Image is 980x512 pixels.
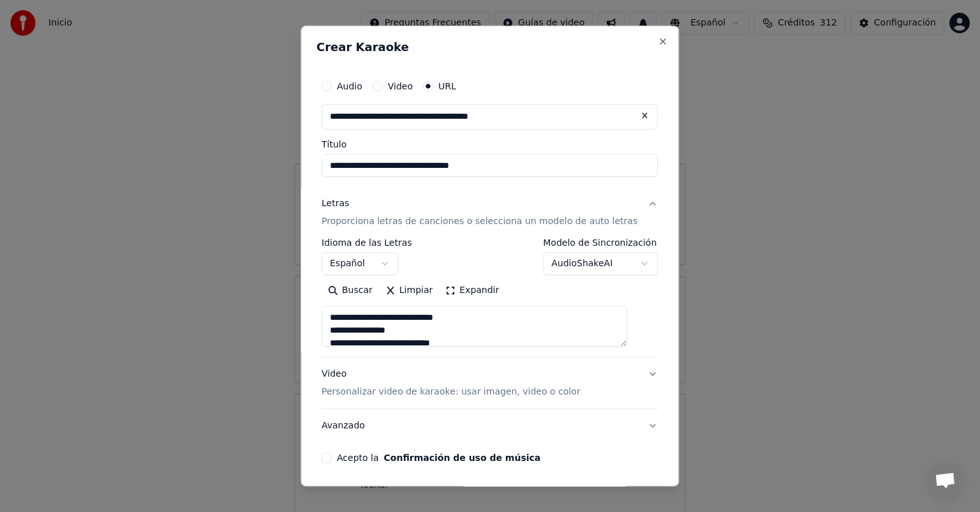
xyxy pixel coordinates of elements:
[544,238,658,247] label: Modelo de Sincronización
[322,215,637,228] p: Proporciona letras de canciones o selecciona un modelo de auto letras
[322,140,658,149] label: Título
[388,82,413,91] label: Video
[322,238,658,357] div: LetrasProporciona letras de canciones o selecciona un modelo de auto letras
[322,280,379,301] button: Buscar
[322,358,658,409] button: VideoPersonalizar video de karaoke: usar imagen, video o color
[384,453,541,462] button: Acepto la
[322,409,658,442] button: Avanzado
[440,280,506,301] button: Expandir
[337,453,540,462] label: Acepto la
[438,82,456,91] label: URL
[322,238,412,247] label: Idioma de las Letras
[322,386,580,398] p: Personalizar video de karaoke: usar imagen, video o color
[322,368,580,398] div: Video
[379,280,439,301] button: Limpiar
[322,197,349,210] div: Letras
[322,187,658,238] button: LetrasProporciona letras de canciones o selecciona un modelo de auto letras
[337,82,362,91] label: Audio
[316,41,663,53] h2: Crear Karaoke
